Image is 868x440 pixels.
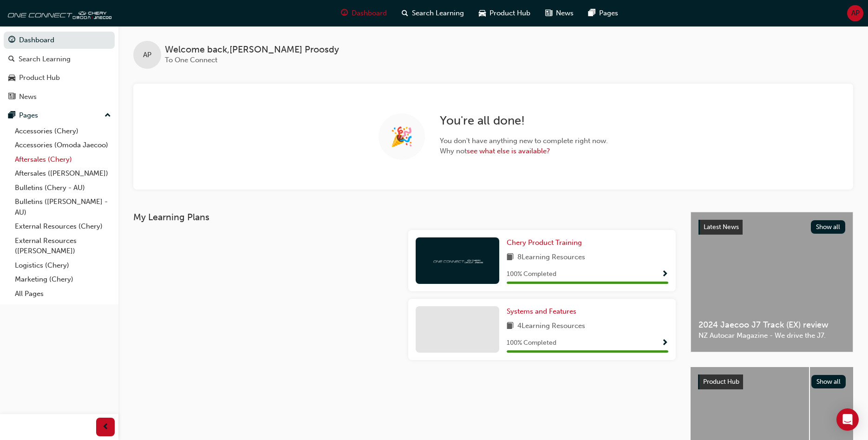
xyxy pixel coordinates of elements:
span: guage-icon [341,7,348,19]
span: Why not [440,146,608,157]
span: Dashboard [352,8,387,19]
span: book-icon [507,321,514,332]
div: Search Learning [19,54,71,65]
a: Systems and Features [507,306,580,317]
span: 🎉 [390,131,413,142]
button: AP [847,5,863,21]
a: Logistics (Chery) [11,258,115,273]
span: Systems and Features [507,307,576,315]
span: car-icon [8,74,15,82]
span: 100 % Completed [507,338,556,348]
a: guage-iconDashboard [333,4,394,23]
a: External Resources ([PERSON_NAME]) [11,234,115,258]
button: Show all [811,220,846,234]
span: 8 Learning Resources [517,252,585,263]
img: oneconnect [5,4,111,22]
button: DashboardSearch LearningProduct HubNews [4,30,115,107]
span: car-icon [479,7,486,19]
span: Product Hub [489,8,530,19]
a: News [4,88,115,105]
span: search-icon [402,7,408,19]
span: news-icon [8,93,15,101]
span: News [556,8,574,19]
span: You don ' t have anything new to complete right now. [440,136,608,146]
div: Product Hub [19,72,60,83]
a: pages-iconPages [581,4,626,23]
a: Product Hub [4,69,115,86]
span: search-icon [8,55,15,64]
span: news-icon [545,7,552,19]
a: Aftersales ([PERSON_NAME]) [11,166,115,181]
button: Show Progress [661,269,668,280]
a: Product HubShow all [698,374,846,389]
a: car-iconProduct Hub [471,4,538,23]
div: News [19,92,37,102]
span: Welcome back , [PERSON_NAME] Proosdy [165,45,339,55]
span: pages-icon [8,112,15,120]
a: Dashboard [4,32,115,49]
span: Search Learning [412,8,464,19]
a: Latest NewsShow all [698,220,845,235]
a: Bulletins ([PERSON_NAME] - AU) [11,195,115,219]
span: AP [143,50,151,60]
a: External Resources (Chery) [11,219,115,234]
span: Latest News [704,223,739,231]
button: Show Progress [661,337,668,349]
div: Open Intercom Messenger [836,408,859,431]
h3: My Learning Plans [133,212,676,223]
span: Product Hub [703,378,739,386]
span: Chery Product Training [507,238,582,247]
div: Pages [19,110,38,121]
span: 2024 Jaecoo J7 Track (EX) review [698,320,845,330]
a: Bulletins (Chery - AU) [11,181,115,195]
span: prev-icon [102,421,109,433]
span: Show Progress [661,270,668,279]
button: Pages [4,107,115,124]
a: see what else is available? [467,147,550,155]
a: search-iconSearch Learning [394,4,471,23]
span: book-icon [507,252,514,263]
span: pages-icon [588,7,595,19]
span: 4 Learning Resources [517,321,585,332]
span: 100 % Completed [507,269,556,280]
a: Accessories (Chery) [11,124,115,138]
span: Pages [599,8,618,19]
a: news-iconNews [538,4,581,23]
button: Show all [811,375,846,388]
span: NZ Autocar Magazine - We drive the J7. [698,330,845,341]
a: Accessories (Omoda Jaecoo) [11,138,115,152]
span: Show Progress [661,339,668,348]
a: Marketing (Chery) [11,272,115,287]
a: Chery Product Training [507,237,586,248]
a: All Pages [11,287,115,301]
span: guage-icon [8,36,15,45]
span: To One Connect [165,56,217,64]
img: oneconnect [432,256,483,265]
span: AP [851,8,860,19]
a: Latest NewsShow all2024 Jaecoo J7 Track (EX) reviewNZ Autocar Magazine - We drive the J7. [691,212,853,352]
h2: You ' re all done! [440,113,608,128]
a: Aftersales (Chery) [11,152,115,167]
span: up-icon [104,110,111,122]
a: Search Learning [4,51,115,68]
